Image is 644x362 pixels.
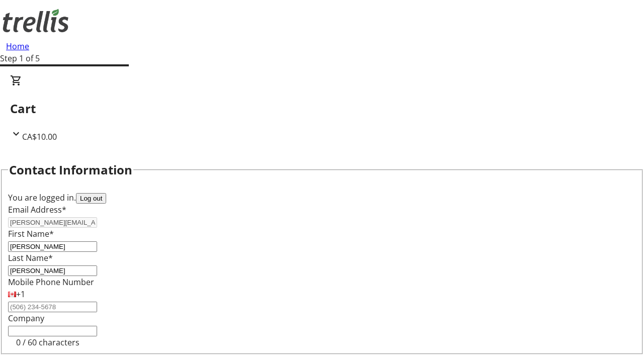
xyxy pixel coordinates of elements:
tr-character-limit: 0 / 60 characters [16,337,79,348]
label: Email Address* [8,204,66,215]
h2: Cart [10,100,634,118]
h2: Contact Information [9,161,132,179]
label: First Name* [8,228,54,239]
input: (506) 234-5678 [8,302,97,312]
label: Last Name* [8,252,53,263]
span: CA$10.00 [22,131,57,142]
label: Company [8,313,44,324]
div: CartCA$10.00 [10,74,634,143]
div: You are logged in. [8,192,636,204]
label: Mobile Phone Number [8,277,94,288]
button: Log out [76,193,106,204]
